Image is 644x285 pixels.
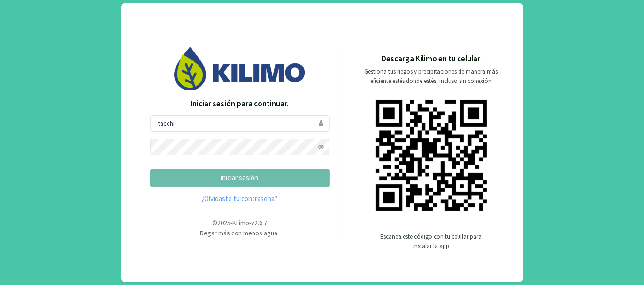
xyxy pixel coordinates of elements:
[217,218,230,227] span: 2025
[382,53,481,65] p: Descarga Kilimo en tu celular
[150,115,330,132] input: Usuario
[150,98,330,110] p: Iniciar sesión para continuar.
[359,67,504,86] p: Gestiona tus riegos y precipitaciones de manera más eficiente estés donde estés, incluso sin cone...
[376,100,487,211] img: qr code
[380,232,483,251] p: Escanea este código con tu celular para instalar la app
[230,218,232,227] span: -
[150,169,330,187] button: iniciar sesión
[212,218,217,227] span: ©
[249,218,251,227] span: -
[174,47,306,90] img: Image
[200,229,279,237] span: Regar más con menos agua.
[158,172,322,183] p: iniciar sesión
[251,218,267,227] span: v2.6.7
[232,218,249,227] span: Kilimo
[150,194,330,204] a: ¿Olvidaste tu contraseña?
